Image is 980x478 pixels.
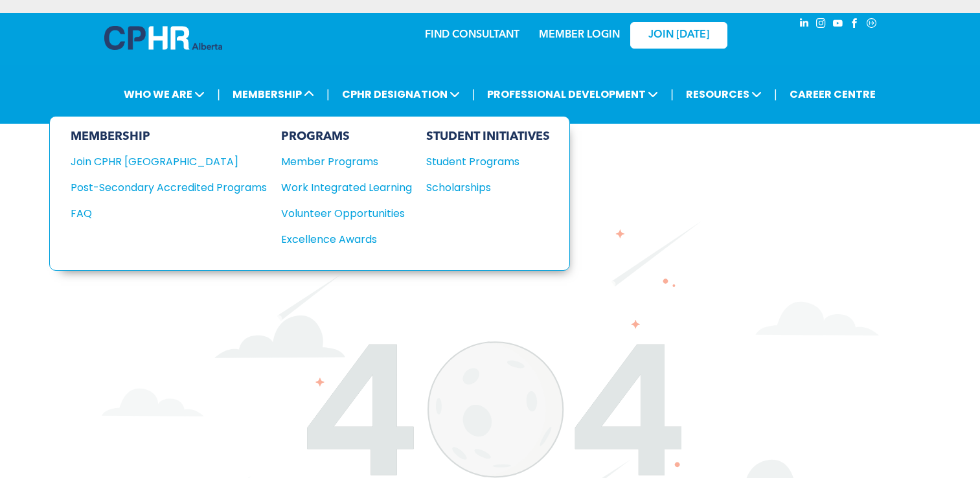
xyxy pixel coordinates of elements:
a: Volunteer Opportunities [281,205,412,222]
li: | [326,81,330,108]
a: CAREER CENTRE [786,82,880,106]
span: RESOURCES [682,82,766,106]
a: Scholarships [426,179,550,196]
a: FIND CONSULTANT [425,30,519,40]
div: Excellence Awards [281,231,399,247]
span: CPHR DESIGNATION [338,82,464,106]
div: Student Programs [426,154,538,170]
span: WHO WE ARE [120,82,209,106]
a: linkedin [797,16,812,34]
div: STUDENT INITIATIVES [426,130,550,144]
li: | [217,81,220,108]
li: | [670,81,674,108]
span: PROFESSIONAL DEVELOPMENT [483,82,662,106]
span: MEMBERSHIP [229,82,318,106]
a: Student Programs [426,154,550,170]
a: JOIN [DATE] [630,22,727,49]
img: A blue and white logo for cp alberta [104,26,222,50]
a: FAQ [71,205,267,222]
div: PROGRAMS [281,130,412,144]
div: Volunteer Opportunities [281,205,399,222]
div: Scholarships [426,179,538,196]
a: facebook [848,16,862,34]
a: Excellence Awards [281,231,412,247]
a: Post-Secondary Accredited Programs [71,179,267,196]
li: | [472,81,475,108]
a: Work Integrated Learning [281,179,412,196]
a: youtube [831,16,845,34]
div: Post-Secondary Accredited Programs [71,179,247,196]
div: FAQ [71,205,247,222]
div: Work Integrated Learning [281,179,399,196]
a: Join CPHR [GEOGRAPHIC_DATA] [71,154,267,170]
a: MEMBER LOGIN [539,30,620,40]
span: JOIN [DATE] [648,29,709,41]
div: MEMBERSHIP [71,130,267,144]
div: Join CPHR [GEOGRAPHIC_DATA] [71,154,247,170]
a: Social network [865,16,879,34]
li: | [774,81,777,108]
div: Member Programs [281,154,399,170]
a: instagram [814,16,828,34]
a: Member Programs [281,154,412,170]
